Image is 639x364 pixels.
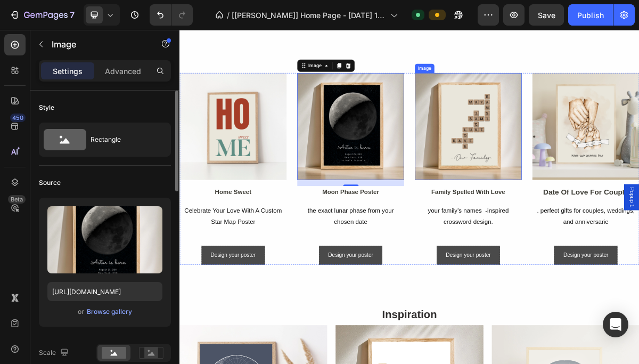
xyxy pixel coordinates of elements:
div: Beta [8,195,26,204]
div: Undo/Redo [150,4,193,26]
p: moon phase poster [165,218,311,233]
strong: family spelled with love [350,221,453,230]
div: Image [329,48,352,58]
div: 450 [10,114,26,122]
h1: the exact lunar phase from your chosen date [163,243,312,291]
p: Image [52,38,142,51]
p: Settings [53,66,83,77]
span: Popup 1 [623,219,634,246]
p: Design your poster [207,306,269,320]
button: Publish [568,4,613,26]
button: 7 [4,4,79,26]
p: 7 [70,9,75,21]
div: Image [177,45,200,54]
div: Browse gallery [87,307,132,317]
p: Home sweet [1,218,148,233]
p: Advanced [105,66,141,77]
input: https://example.com/image.jpg [47,282,162,301]
span: Save [538,11,555,20]
img: [object Object] [327,60,476,208]
button: Browse gallery [86,306,133,317]
a: Design your poster [194,300,282,326]
p: Design your poster [43,306,106,320]
div: Rectangle [91,127,155,152]
button: Save [529,4,564,26]
span: or [78,305,84,318]
div: Style [39,103,54,112]
h2: . Perfect gifts for couples, weddings, and anniversarie [490,243,639,291]
a: Design your poster [357,300,446,326]
button: <p>Design your poster</p> [521,300,609,326]
div: Source [39,178,61,188]
div: Open Intercom Messenger [603,312,628,337]
h2: your family’s names -inspired crossword design. [327,243,476,291]
img: [object Object] [490,60,639,208]
div: Scale [39,346,71,360]
div: Publish [577,10,604,21]
span: [[PERSON_NAME]] Home Page - [DATE] 10:48:40 [232,10,386,21]
p: date of love for couple [491,218,638,233]
img: preview-image [47,206,162,273]
a: Design your poster [30,300,119,326]
img: [object Object] [163,60,312,208]
span: / [227,10,230,21]
p: Design your poster [534,306,596,320]
iframe: Design area [179,30,639,364]
p: Design your poster [370,306,433,320]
